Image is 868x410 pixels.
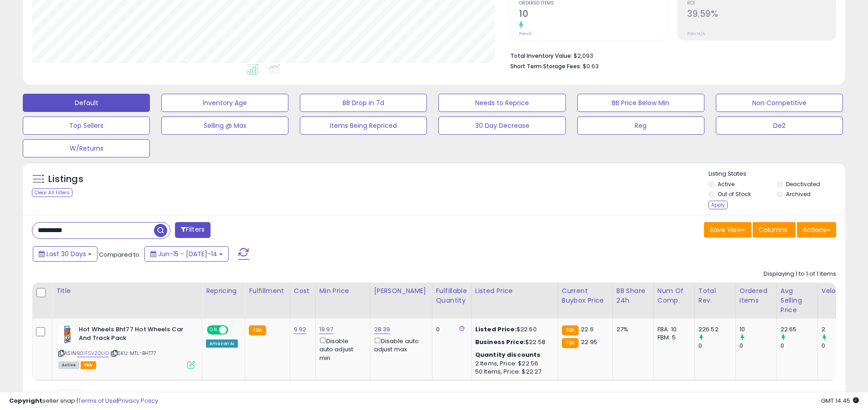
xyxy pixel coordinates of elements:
[436,286,467,305] div: Fulfillable Quantity
[99,250,141,259] span: Compared to:
[374,336,425,354] div: Disable auto adjust max
[822,342,858,350] div: 0
[475,325,551,334] div: $22.60
[374,325,390,334] a: 28.39
[797,222,836,238] button: Actions
[161,116,288,135] button: Selling @ Max
[249,325,266,335] small: FBA
[577,116,704,135] button: Reg
[475,286,554,296] div: Listed Price
[657,286,691,305] div: Num of Comp.
[249,286,286,296] div: Fulfillment
[475,368,551,376] div: 50 Items, Price: $22.27
[175,222,211,238] button: Filters
[699,342,735,350] div: 0
[519,31,532,36] small: Prev: 0
[319,336,363,362] div: Disable auto adjust min
[23,94,150,112] button: Default
[709,170,845,178] p: Listing States:
[822,286,855,296] div: Velocity
[781,342,817,350] div: 0
[438,94,565,112] button: Needs to Reprice
[687,31,705,36] small: Prev: N/A
[206,286,241,296] div: Repricing
[475,325,517,334] b: Listed Price:
[475,350,541,359] b: Quantity discounts
[475,351,551,359] div: :
[786,180,820,188] label: Deactivated
[581,325,594,334] span: 22.6
[319,286,366,296] div: Min Price
[740,286,773,305] div: Ordered Items
[294,286,312,296] div: Cost
[616,286,650,305] div: BB Share 24h.
[475,359,551,368] div: 2 Items, Price: $22.56
[158,249,217,258] span: Jun-15 - [DATE]-14
[616,325,647,334] div: 27%
[781,286,814,315] div: Avg Selling Price
[48,173,83,186] h5: Listings
[519,1,668,6] span: Ordered Items
[118,396,158,405] a: Privacy Policy
[227,326,241,334] span: OFF
[687,9,836,21] h2: 39.59%
[9,396,42,405] strong: Copyright
[58,325,77,344] img: 41dP+25FPzL._SL40_.jpg
[77,349,109,357] a: B01FSVZQUO
[208,326,219,334] span: ON
[562,286,609,305] div: Current Buybox Price
[23,116,150,135] button: Top Sellers
[562,338,579,348] small: FBA
[657,334,688,342] div: FBM: 5
[110,349,157,357] span: | SKU: MTL-BHT77
[687,1,836,6] span: ROI
[206,339,238,348] div: Amazon AI
[510,50,829,61] li: $2,093
[699,286,732,305] div: Total Rev.
[438,116,565,135] button: 30 Day Decrease
[759,225,787,234] span: Columns
[23,139,150,157] button: W/Returns
[781,325,817,334] div: 22.65
[821,396,859,405] span: 2025-08-14 14:45 GMT
[699,325,735,334] div: 226.52
[740,325,776,334] div: 10
[81,361,96,369] span: FBA
[319,325,334,334] a: 19.97
[300,116,427,135] button: Items Being Repriced
[9,397,158,405] div: seller snap | |
[56,286,198,296] div: Title
[374,286,428,296] div: [PERSON_NAME]
[577,94,704,112] button: BB Price Below Min
[33,246,98,262] button: Last 30 Days
[709,201,728,209] div: Apply
[704,222,751,238] button: Save View
[583,62,599,71] span: $0.63
[46,249,86,258] span: Last 30 Days
[718,180,734,188] label: Active
[786,190,811,198] label: Archived
[716,116,843,135] button: De2
[562,325,579,335] small: FBA
[300,94,427,112] button: BB Drop in 7d
[753,222,796,238] button: Columns
[144,246,229,262] button: Jun-15 - [DATE]-14
[32,188,72,197] div: Clear All Filters
[510,62,581,70] b: Short Term Storage Fees:
[510,52,572,60] b: Total Inventory Value:
[79,325,190,344] b: Hot Wheels Bht77 Hot Wheels Car And Track Pack
[58,361,79,369] span: All listings currently available for purchase on Amazon
[519,9,668,21] h2: 10
[740,342,776,350] div: 0
[822,325,858,334] div: 2
[58,325,195,368] div: ASIN:
[436,325,464,334] div: 0
[78,396,117,405] a: Terms of Use
[475,338,525,346] b: Business Price:
[764,270,836,278] div: Displaying 1 to 1 of 1 items
[475,338,551,346] div: $22.58
[716,94,843,112] button: Non Competitive
[161,94,288,112] button: Inventory Age
[294,325,307,334] a: 9.92
[718,190,751,198] label: Out of Stock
